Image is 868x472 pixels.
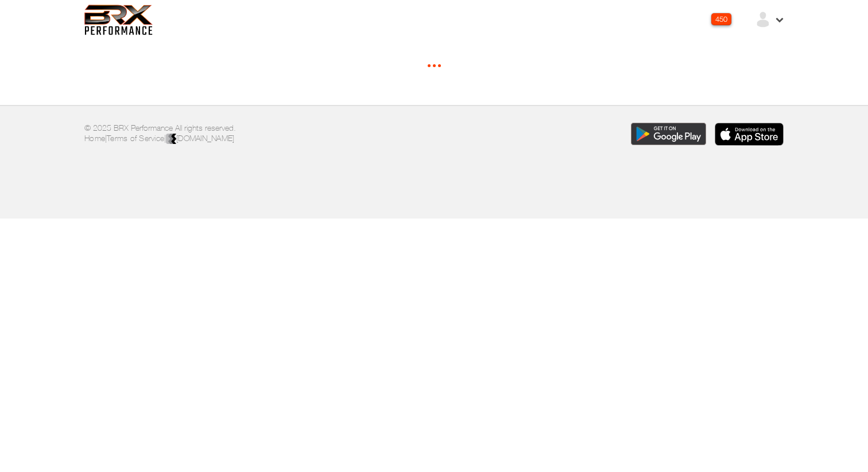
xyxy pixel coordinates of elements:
img: 6f7da32581c89ca25d665dc3aae533e4f14fe3ef_original.svg [84,5,153,35]
img: colorblack-fill [166,134,176,145]
img: ex-default-user.svg [754,11,772,28]
img: Download the BRX Performance app for Google Play [631,123,707,146]
div: 450 [711,13,731,25]
a: [DOMAIN_NAME] [166,134,234,143]
a: Terms of Service [107,134,164,143]
p: © 2025 BRX Performance All rights reserved. | | [84,123,425,145]
img: Download the BRX Performance app for iOS [715,123,784,146]
a: Home [84,134,105,143]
